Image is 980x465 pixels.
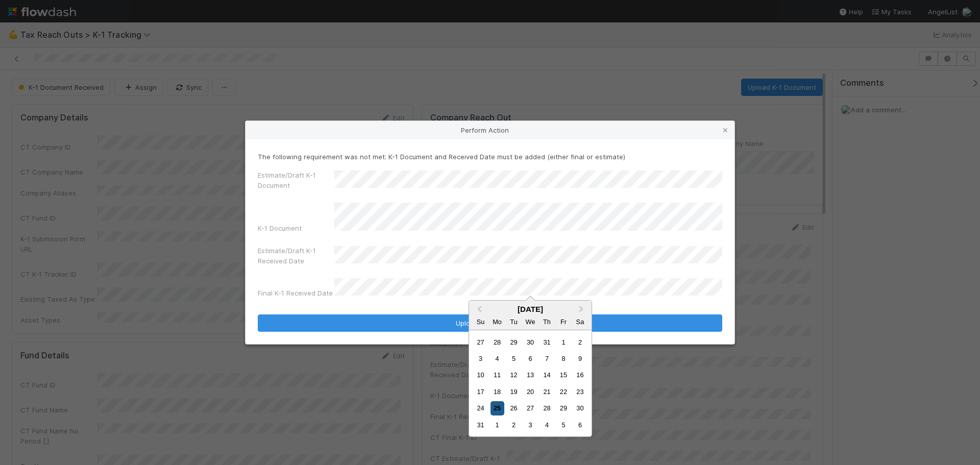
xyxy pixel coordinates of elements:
[556,385,570,399] div: Choose Friday, August 22nd, 2025
[573,335,587,349] div: Choose Saturday, August 2nd, 2025
[556,335,570,349] div: Choose Friday, August 1st, 2025
[556,368,570,382] div: Choose Friday, August 15th, 2025
[258,246,334,266] label: Estimate/Draft K-1 Received Date
[474,315,487,329] div: Sunday
[474,352,487,365] div: Choose Sunday, August 3rd, 2025
[258,170,334,190] label: Estimate/Draft K-1 Document
[573,401,587,415] div: Choose Saturday, August 30th, 2025
[556,401,570,415] div: Choose Friday, August 29th, 2025
[258,223,302,233] label: K-1 Document
[523,385,537,399] div: Choose Wednesday, August 20th, 2025
[258,152,722,162] p: The following requirement was not met: K-1 Document and Received Date must be added (either final...
[491,315,504,329] div: Monday
[523,368,537,382] div: Choose Wednesday, August 13th, 2025
[258,314,722,332] button: Upload K-1 Document
[523,418,537,432] div: Choose Wednesday, September 3rd, 2025
[573,385,587,399] div: Choose Saturday, August 23rd, 2025
[540,418,554,432] div: Choose Thursday, September 4th, 2025
[523,401,537,415] div: Choose Wednesday, August 27th, 2025
[474,401,487,415] div: Choose Sunday, August 24th, 2025
[474,368,487,382] div: Choose Sunday, August 10th, 2025
[540,335,554,349] div: Choose Thursday, July 31st, 2025
[523,315,537,329] div: Wednesday
[474,418,487,432] div: Choose Sunday, August 31st, 2025
[491,352,504,365] div: Choose Monday, August 4th, 2025
[469,300,592,437] div: Choose Date
[470,302,486,318] button: Previous Month
[507,352,521,365] div: Choose Tuesday, August 5th, 2025
[523,352,537,365] div: Choose Wednesday, August 6th, 2025
[507,368,521,382] div: Choose Tuesday, August 12th, 2025
[491,418,504,432] div: Choose Monday, September 1st, 2025
[573,352,587,365] div: Choose Saturday, August 9th, 2025
[491,368,504,382] div: Choose Monday, August 11th, 2025
[574,302,591,318] button: Next Month
[246,121,734,139] div: Perform Action
[556,418,570,432] div: Choose Friday, September 5th, 2025
[258,288,333,298] label: Final K-1 Received Date
[540,385,554,399] div: Choose Thursday, August 21st, 2025
[491,385,504,399] div: Choose Monday, August 18th, 2025
[573,315,587,329] div: Saturday
[523,335,537,349] div: Choose Wednesday, July 30th, 2025
[556,352,570,365] div: Choose Friday, August 8th, 2025
[556,315,570,329] div: Friday
[507,385,521,399] div: Choose Tuesday, August 19th, 2025
[491,335,504,349] div: Choose Monday, July 28th, 2025
[474,335,487,349] div: Choose Sunday, July 27th, 2025
[469,305,592,313] div: [DATE]
[507,315,521,329] div: Tuesday
[540,352,554,365] div: Choose Thursday, August 7th, 2025
[540,368,554,382] div: Choose Thursday, August 14th, 2025
[507,418,521,432] div: Choose Tuesday, September 2nd, 2025
[573,418,587,432] div: Choose Saturday, September 6th, 2025
[540,315,554,329] div: Thursday
[507,401,521,415] div: Choose Tuesday, August 26th, 2025
[472,334,588,433] div: Month August, 2025
[491,401,504,415] div: Choose Monday, August 25th, 2025
[474,385,487,399] div: Choose Sunday, August 17th, 2025
[573,368,587,382] div: Choose Saturday, August 16th, 2025
[540,401,554,415] div: Choose Thursday, August 28th, 2025
[507,335,521,349] div: Choose Tuesday, July 29th, 2025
